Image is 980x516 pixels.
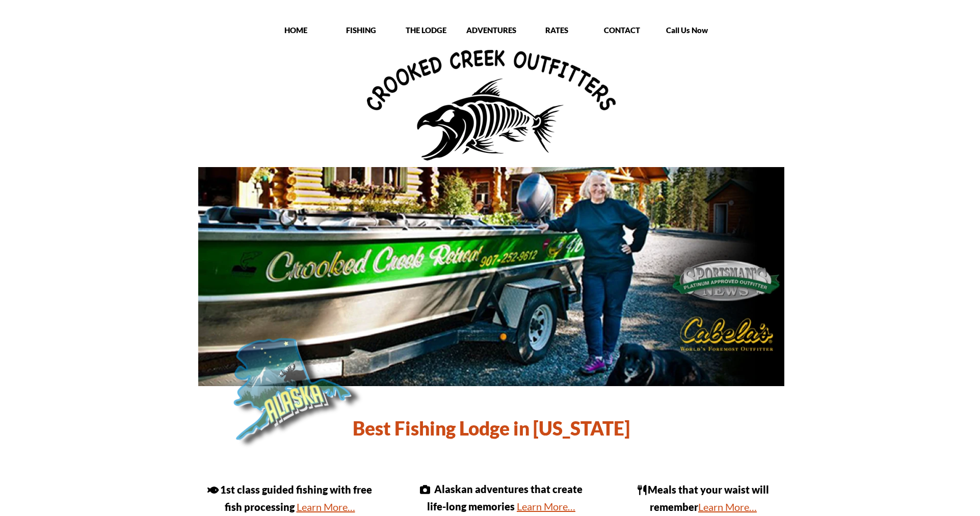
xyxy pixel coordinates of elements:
[427,483,582,512] span: Alaskan adventures that create life-long memories
[297,501,355,513] a: Learn More…
[198,167,785,387] img: Crooked Creek boat in front of lodge.
[394,25,458,35] p: THE LODGE
[329,25,393,35] p: FISHING
[648,483,769,513] span: Meals that your waist will remember
[525,25,589,35] p: RATES
[195,309,356,450] img: State of Alaska outline
[698,501,757,513] a: Learn More…
[517,500,575,512] a: Learn More…
[264,25,328,35] p: HOME
[338,416,644,441] h1: Best Fishing Lodge in [US_STATE]
[655,25,719,35] p: Call Us Now
[220,483,372,513] span: 1st class guided fishing with free fish processing
[367,50,616,160] img: Crooked Creek Outfitters Logo - Alaska All-Inclusive fishing
[460,25,523,35] p: ADVENTURES
[590,25,654,35] p: CONTACT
